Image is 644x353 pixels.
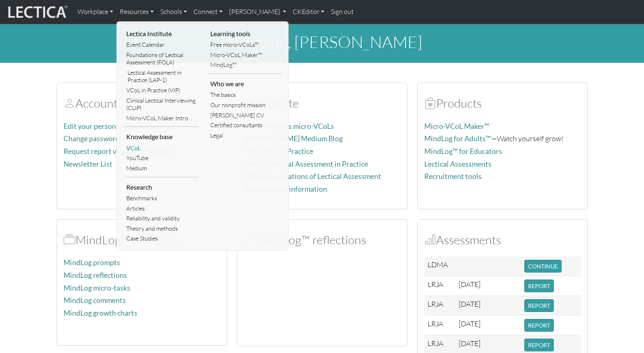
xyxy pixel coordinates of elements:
[64,271,127,280] a: MindLog reflections
[459,280,480,289] span: [DATE]
[424,96,581,110] h2: Products
[424,133,581,144] p: —Watch yourself grow!
[424,257,455,276] td: LDMA
[459,319,480,328] span: [DATE]
[208,50,282,60] a: Micro-VCoL Maker™
[124,96,198,113] a: Clinical Lectical Interviewing (CLIP)
[64,147,174,156] a: Request report viewing permission
[124,130,198,143] li: Knowledge base
[424,147,502,156] a: MindLog™ for Educators
[124,224,198,234] a: Theory and methods
[6,4,68,20] img: lecticalive
[244,96,401,110] h2: Institute
[64,96,75,110] span: Account
[124,213,198,224] a: Reliability and validity
[424,134,491,143] a: MindLog for Adults™
[244,233,401,247] h2: MindLog™ reflections
[64,296,126,305] a: MindLog comments
[157,3,190,21] a: Schools
[459,299,480,308] span: [DATE]
[208,110,282,121] a: [PERSON_NAME] CV
[424,160,492,168] a: Lectical Assessments
[208,40,282,50] a: Free micro-VCoLs™
[424,122,489,131] a: Micro-VCoL Maker™
[124,163,198,174] a: Medium
[74,3,116,21] a: Workplace
[424,232,436,247] span: Assessments
[124,153,198,163] a: YouTube
[424,96,436,110] span: Products
[124,68,198,85] a: Lectical Assessment in Practice (LAP-1)
[208,100,282,110] a: Our nonprofit mission
[208,131,282,141] a: Legal
[124,204,198,214] a: Articles
[244,160,368,168] a: LAP-1—Lectical Assessment in Practice
[116,3,157,21] a: Resources
[524,260,562,273] button: CONTINUE
[64,160,112,168] a: Newsletter List
[424,172,482,181] a: Recruitment tools
[124,143,198,154] a: VCoL
[208,90,282,100] a: The basics
[208,27,282,40] li: Learning tools
[524,339,554,351] button: REPORT
[208,77,282,90] li: Who we are
[124,40,198,50] a: Event Calendar
[190,3,226,21] a: Connect
[244,122,334,131] a: Good in a crisis micro-VCoLs
[524,299,554,312] button: REPORT
[64,232,75,247] span: MindLog™ resources
[244,134,343,143] a: [PERSON_NAME] Medium Blog
[64,284,130,292] a: MindLog micro-tasks
[124,234,198,244] a: Case Studies
[524,319,554,332] button: REPORT
[124,193,198,204] a: Benchmarks
[64,134,120,143] a: Change password
[208,120,282,131] a: Certified consultants
[424,276,455,296] td: LRJA
[424,296,455,316] td: LRJA
[64,309,137,317] a: MindLog growth charts
[124,27,198,40] li: Lectica Institute
[64,258,120,267] a: MindLog prompts
[64,122,161,131] a: Edit your personal information
[208,60,282,70] a: MindLog™
[124,85,198,96] a: VCoL in Practice (VIP)
[124,50,198,68] a: Foundations of Lectical Assessment (FOLA)
[289,3,328,21] a: CKEditor
[424,233,581,247] h2: Assessments
[64,96,220,110] h2: Account
[124,181,198,194] li: Research
[226,3,289,21] a: [PERSON_NAME]
[328,3,357,21] a: Sign out
[124,113,198,124] a: Micro-VCoL Maker Intro
[459,339,480,348] span: [DATE]
[244,172,381,181] a: FOLA—Foundations of Lectical Assessment
[64,233,220,247] h2: MindLog™ resources
[424,316,455,335] td: LRJA
[524,280,554,292] button: REPORT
